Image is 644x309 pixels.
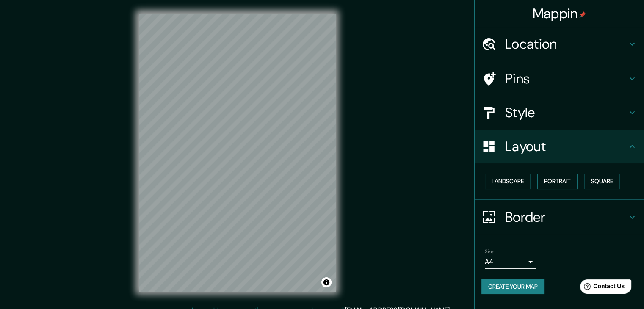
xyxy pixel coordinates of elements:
[475,200,644,234] div: Border
[505,138,627,155] h4: Layout
[481,279,544,295] button: Create your map
[505,36,627,52] h4: Location
[485,248,494,255] label: Size
[139,14,336,292] canvas: Map
[505,104,627,121] h4: Style
[579,11,586,18] img: pin-icon.png
[321,277,332,287] button: Toggle attribution
[569,276,635,300] iframe: Help widget launcher
[485,255,536,269] div: A4
[537,174,578,189] button: Portrait
[475,27,644,61] div: Location
[475,130,644,163] div: Layout
[584,174,620,189] button: Square
[533,5,586,22] h4: Mappin
[475,62,644,96] div: Pins
[485,174,531,189] button: Landscape
[475,96,644,130] div: Style
[505,70,627,87] h4: Pins
[505,209,627,226] h4: Border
